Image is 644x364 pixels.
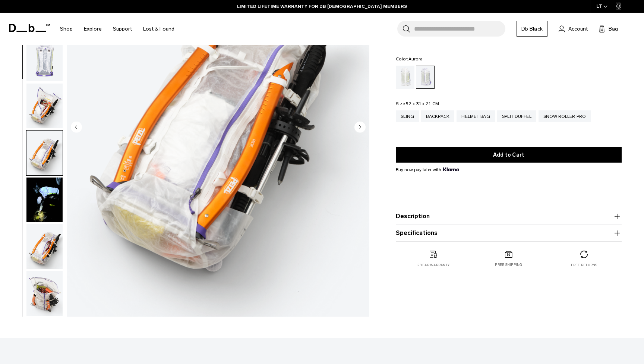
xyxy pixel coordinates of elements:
span: Aurora [408,56,423,62]
span: Bag [609,25,618,33]
button: Specifications [396,229,622,238]
nav: Main Navigation [54,13,180,45]
a: Shop [60,16,73,42]
a: Split Duffel [497,110,536,122]
a: Explore [84,16,102,42]
a: Support [113,16,132,42]
button: Weigh_Lighter_Backpack_25L_5.png [26,130,63,176]
a: Diffusion [396,66,414,89]
span: 52 x 31 x 21 CM [406,101,439,106]
p: Free shipping [495,262,522,267]
img: Weigh_Lighter_Backpack_25L_5.png [26,131,63,175]
a: Backpack [421,110,454,122]
legend: Color: [396,57,423,61]
img: Weigh_Lighter_Backpack_25L_6.png [26,224,63,269]
a: Db Black [517,21,547,37]
button: Next slide [354,121,366,134]
img: Weigh_Lighter_Backpack_25L_7.png [26,271,63,316]
button: Previous slide [71,121,82,134]
button: Weigh_Lighter_Backpack_25L_3.png [26,36,63,82]
button: Add to Cart [396,147,622,163]
button: Description [396,212,622,221]
a: Lost & Found [143,16,174,42]
legend: Size: [396,101,439,106]
a: LIMITED LIFETIME WARRANTY FOR DB [DEMOGRAPHIC_DATA] MEMBERS [237,3,407,10]
img: Weigh_Lighter_Backpack_25L_4.png [26,84,63,128]
a: Aurora [416,66,435,89]
p: 2 year warranty [417,263,449,268]
button: Bag [599,24,618,33]
button: Weigh_Lighter_Backpack_25L_7.png [26,271,63,316]
span: Account [568,25,588,33]
p: Free returns [571,263,597,268]
a: Sling [396,110,419,122]
a: Helmet Bag [457,110,495,122]
img: Weigh_Lighter_Backpack_25L_3.png [26,37,63,81]
button: Weigh_Lighter_Backpack_25L_6.png [26,224,63,269]
a: Snow Roller Pro [539,110,591,122]
img: Weigh Lighter Backpack 25L Aurora [26,178,63,222]
button: Weigh Lighter Backpack 25L Aurora [26,177,63,223]
button: Weigh_Lighter_Backpack_25L_4.png [26,83,63,129]
img: {"height" => 20, "alt" => "Klarna"} [443,167,459,171]
a: Account [559,24,588,33]
span: Buy now pay later with [396,166,459,173]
